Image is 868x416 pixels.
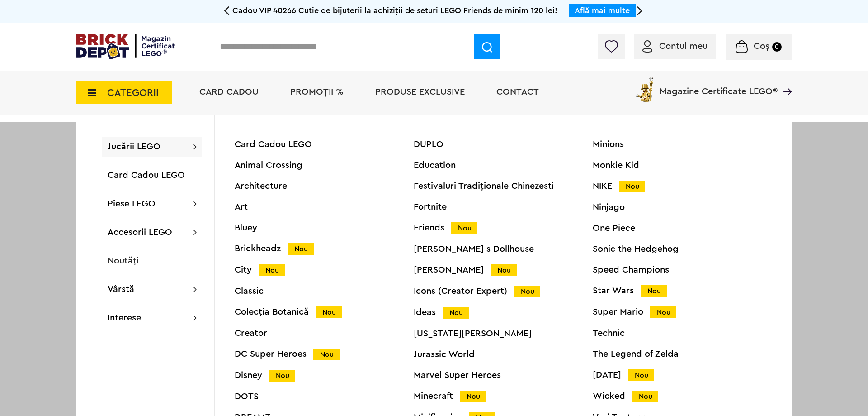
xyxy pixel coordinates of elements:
[375,87,465,96] a: Produse exclusive
[199,87,259,96] a: Card Cadou
[778,75,792,84] a: Magazine Certificate LEGO®
[575,6,630,14] a: Află mai multe
[660,75,778,96] span: Magazine Certificate LEGO®
[107,88,159,98] span: CATEGORII
[754,42,769,51] span: Coș
[642,42,708,51] a: Contul meu
[290,87,344,96] a: PROMOȚII %
[496,87,539,96] a: Contact
[772,42,782,52] small: 0
[659,42,708,51] span: Contul meu
[232,6,557,14] span: Cadou VIP 40266 Cutie de bijuterii la achiziții de seturi LEGO Friends de minim 120 lei!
